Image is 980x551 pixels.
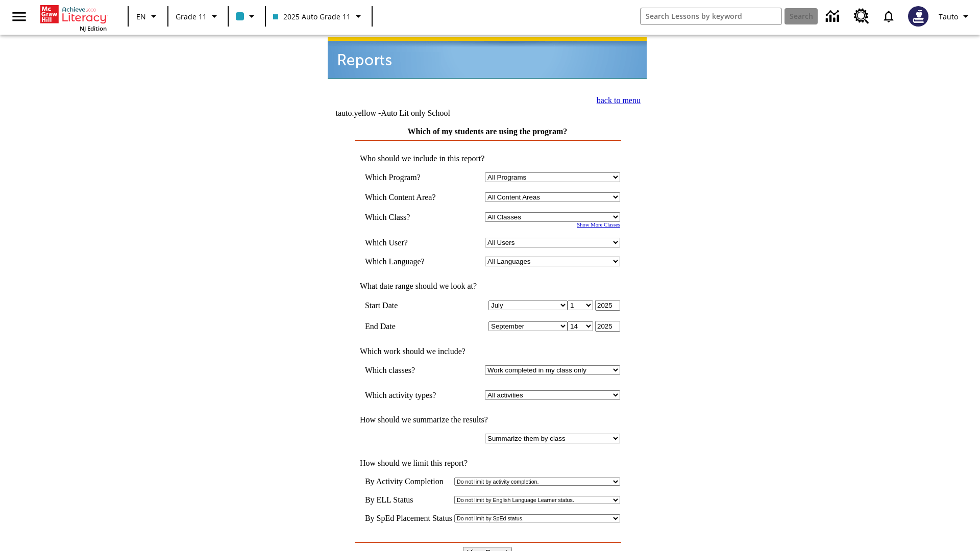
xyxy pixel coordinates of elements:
[365,212,451,222] td: Which Class?
[171,7,225,26] button: Grade: Grade 11, Select a grade
[273,11,351,22] span: 2025 Auto Grade 11
[365,257,451,266] td: Which Language?
[820,3,848,31] a: Data Center
[176,11,207,22] span: Grade 11
[328,37,647,79] img: header
[902,3,935,30] button: Select a new avatar
[365,390,451,400] td: Which activity types?
[355,154,620,163] td: Who should we include in this report?
[335,109,523,118] td: tauto.yellow -
[381,109,450,117] nobr: Auto Lit only School
[355,415,620,424] td: How should we summarize the results?
[80,24,107,32] span: NJ Edition
[355,282,620,291] td: What date range should we look at?
[365,477,452,486] td: By Activity Completion
[365,300,451,311] td: Start Date
[132,7,164,26] button: Language: EN, Select a language
[641,8,781,24] input: search field
[939,11,958,22] span: Tauto
[40,3,107,32] div: Home
[232,7,262,26] button: Class color is light blue. Change class color
[365,321,451,332] td: End Date
[935,7,976,26] button: Profile/Settings
[269,7,369,26] button: Class: 2025 Auto Grade 11, Select your class
[875,3,902,30] a: Notifications
[136,11,146,22] span: EN
[848,3,875,30] a: Resource Center, Will open in new tab
[355,347,620,356] td: Which work should we include?
[355,459,620,468] td: How should we limit this report?
[365,514,452,523] td: By SpEd Placement Status
[365,365,451,375] td: Which classes?
[365,495,452,505] td: By ELL Status
[365,238,451,247] td: Which User?
[597,96,641,105] a: back to menu
[4,2,34,32] button: Open side menu
[365,193,436,202] nobr: Which Content Area?
[577,222,620,228] a: Show More Classes
[408,127,568,136] a: Which of my students are using the program?
[365,172,451,182] td: Which Program?
[908,6,928,27] img: Avatar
